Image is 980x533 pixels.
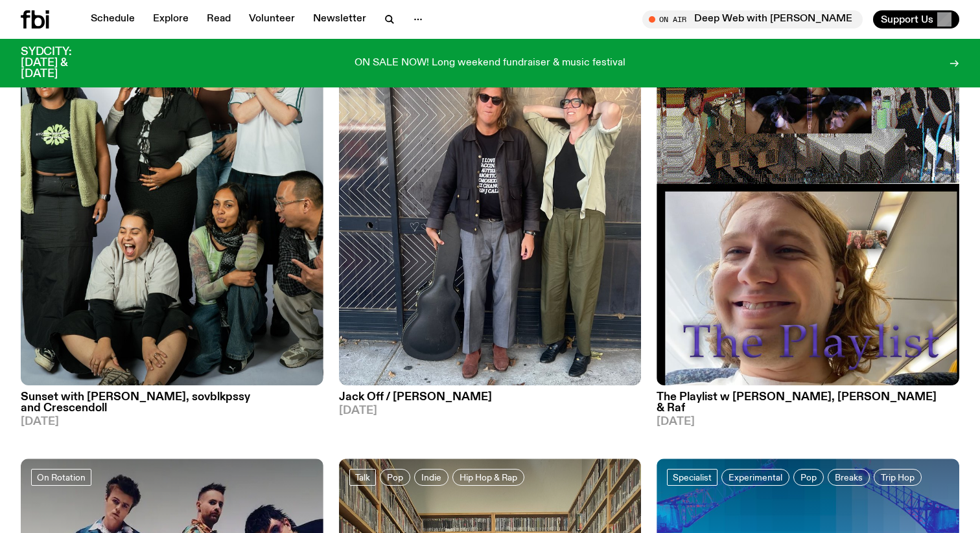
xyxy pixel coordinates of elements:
[657,385,959,427] a: The Playlist w [PERSON_NAME], [PERSON_NAME] & Raf[DATE]
[339,392,642,403] h3: Jack Off / [PERSON_NAME]
[380,469,410,486] a: Pop
[21,416,323,427] span: [DATE]
[349,469,376,486] a: Talk
[21,392,323,414] h3: Sunset with [PERSON_NAME], sovblkpssy and Crescendoll
[31,469,91,486] a: On Rotation
[452,469,524,486] a: Hip Hop & Rap
[881,14,933,25] span: Support Us
[37,473,86,482] span: On Rotation
[657,416,959,427] span: [DATE]
[21,385,323,427] a: Sunset with [PERSON_NAME], sovblkpssy and Crescendoll[DATE]
[355,473,370,482] span: Talk
[642,10,863,28] button: On AirDeep Web with [PERSON_NAME]
[828,469,870,486] a: Breaks
[305,10,374,28] a: Newsletter
[667,469,717,486] a: Specialist
[729,473,782,482] span: Experimental
[881,473,915,482] span: Trip Hop
[793,469,824,486] a: Pop
[241,10,303,28] a: Volunteer
[355,58,625,69] p: ON SALE NOW! Long weekend fundraiser & music festival
[800,473,817,482] span: Pop
[657,392,959,414] h3: The Playlist w [PERSON_NAME], [PERSON_NAME] & Raf
[21,47,104,80] h3: SYDCITY: [DATE] & [DATE]
[414,469,449,486] a: Indie
[460,473,517,482] span: Hip Hop & Rap
[83,10,143,28] a: Schedule
[339,405,642,416] span: [DATE]
[145,10,196,28] a: Explore
[835,473,863,482] span: Breaks
[873,10,959,28] button: Support Us
[874,469,922,486] a: Trip Hop
[421,473,441,482] span: Indie
[721,469,789,486] a: Experimental
[339,385,642,416] a: Jack Off / [PERSON_NAME][DATE]
[199,10,239,28] a: Read
[387,473,403,482] span: Pop
[673,473,712,482] span: Specialist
